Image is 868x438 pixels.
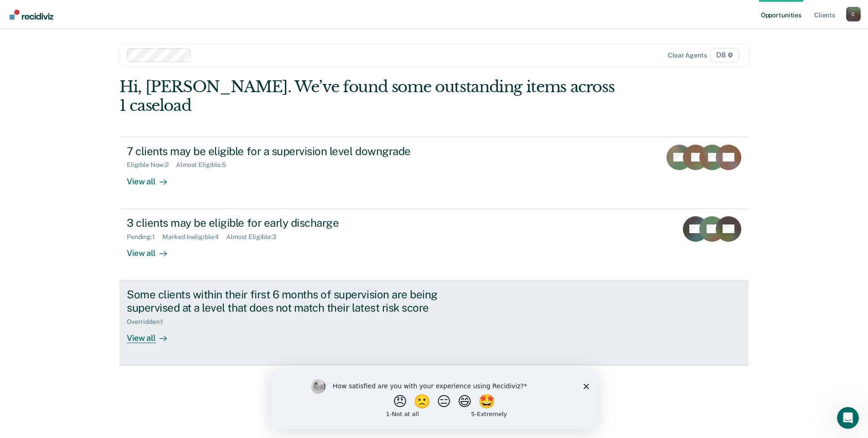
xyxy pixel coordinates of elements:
div: 3 clients may be eligible for early discharge [127,216,447,229]
div: Clear agents [668,52,707,59]
div: C [846,7,861,21]
div: Overridden : 1 [127,318,170,326]
button: Profile dropdown button [846,7,861,21]
div: Almost Eligible : 3 [226,233,284,241]
a: Some clients within their first 6 months of supervision are being supervised at a level that does... [119,281,749,365]
div: View all [127,240,178,258]
div: Marked Ineligible : 4 [162,233,226,241]
div: Hi, [PERSON_NAME]. We’ve found some outstanding items across 1 caseload [119,78,623,115]
div: Almost Eligible : 5 [176,161,233,169]
img: Recidiviz [10,10,53,20]
div: Eligible Now : 2 [127,161,176,169]
div: View all [127,169,178,187]
a: 7 clients may be eligible for a supervision level downgradeEligible Now:2Almost Eligible:5View all [119,137,749,209]
iframe: Intercom live chat [837,407,859,429]
iframe: Survey by Kim from Recidiviz [271,370,597,429]
div: Some clients within their first 6 months of supervision are being supervised at a level that does... [127,288,447,314]
span: D8 [710,48,739,63]
a: 3 clients may be eligible for early dischargePending:1Marked Ineligible:4Almost Eligible:3View all [119,209,749,281]
div: View all [127,325,178,343]
div: Pending : 1 [127,233,162,241]
div: 7 clients may be eligible for a supervision level downgrade [127,145,447,158]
